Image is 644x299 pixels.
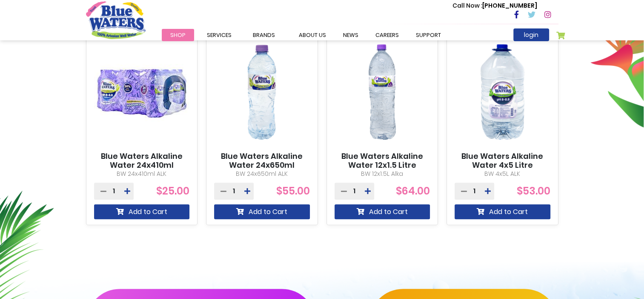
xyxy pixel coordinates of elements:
[214,169,310,178] p: BW 24x650ml ALK
[170,31,186,39] span: Shop
[276,184,310,198] span: $55.00
[214,152,310,179] a: Blue Waters Alkaline Water 24x650ml Regular
[455,169,550,178] p: BW 4x5L ALK
[253,31,275,39] span: Brands
[335,204,430,219] button: Add to Cart
[452,1,482,10] span: Call Now :
[407,29,449,41] a: support
[86,1,146,39] a: store logo
[214,32,310,152] img: Blue Waters Alkaline Water 24x650ml Regular
[517,184,550,198] span: $53.00
[335,32,430,152] img: Blue Waters Alkaline Water 12x1.5 Litre
[207,31,232,39] span: Services
[94,32,190,152] img: Blue Waters Alkaline Water 24x410ml
[455,204,550,219] button: Add to Cart
[94,204,190,219] button: Add to Cart
[452,1,537,10] p: [PHONE_NUMBER]
[513,28,549,41] a: login
[156,184,189,198] span: $25.00
[290,29,335,41] a: about us
[94,152,190,170] a: Blue Waters Alkaline Water 24x410ml
[367,29,407,41] a: careers
[455,32,550,152] img: Blue Waters Alkaline Water 4x5 Litre
[335,152,430,170] a: Blue Waters Alkaline Water 12x1.5 Litre
[455,152,550,170] a: Blue Waters Alkaline Water 4x5 Litre
[94,169,190,178] p: BW 24x410ml ALK
[214,204,310,219] button: Add to Cart
[335,169,430,178] p: BW 12x1.5L Alka
[396,184,430,198] span: $64.00
[335,29,367,41] a: News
